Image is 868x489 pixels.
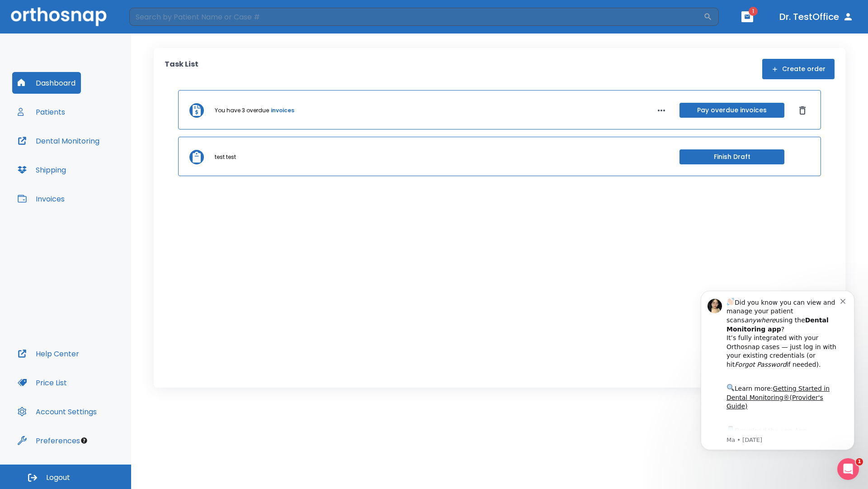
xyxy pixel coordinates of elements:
[762,59,835,79] button: Create order
[46,473,70,483] span: Logout
[215,106,269,115] p: You have 3 overdue
[776,9,857,25] button: Dr. TestOffice
[165,59,198,79] p: Task List
[679,103,784,118] button: Pay overdue invoices
[12,343,85,364] button: Help Center
[12,130,105,152] button: Dental Monitoring
[12,188,70,210] button: Invoices
[215,153,236,161] p: test test
[856,458,863,465] span: 1
[271,106,294,115] a: invoices
[12,72,81,94] button: Dashboard
[795,103,810,118] button: Dismiss
[12,159,71,181] button: Shipping
[12,430,85,451] button: Preferences
[80,436,88,445] div: Tooltip anchor
[12,372,72,393] button: Price List
[749,7,758,16] span: 1
[11,7,107,26] img: Orthosnap
[12,401,102,422] button: Account Settings
[12,101,71,123] button: Patients
[837,458,859,480] iframe: Intercom live chat
[129,8,703,26] input: Search by Patient Name or Case #
[679,149,784,164] button: Finish Draft
[687,279,868,484] iframe: Intercom notifications message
